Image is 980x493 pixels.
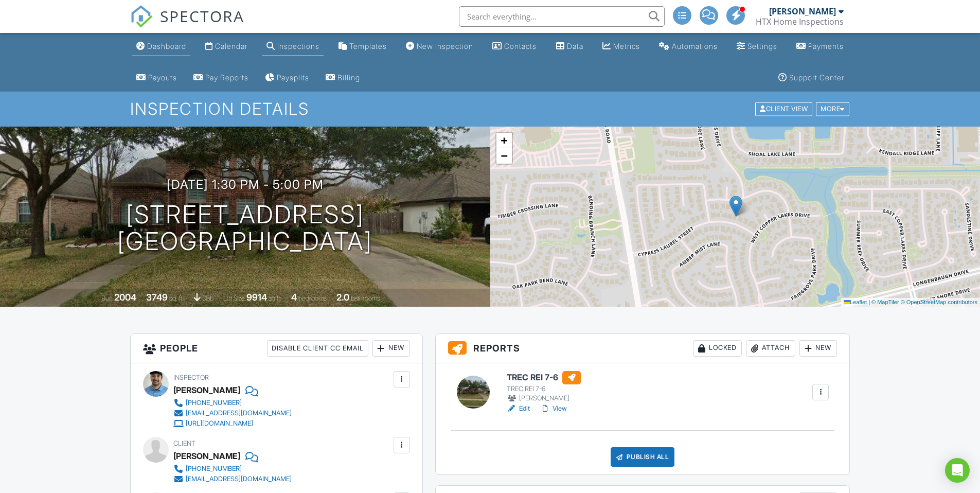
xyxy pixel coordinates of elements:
[372,340,410,357] div: New
[130,5,153,28] img: The Best Home Inspection Software - Spectora
[267,340,368,357] div: Disable Client CC Email
[186,419,253,428] div: [URL][DOMAIN_NAME]
[186,465,242,473] div: [PHONE_NUMBER]
[655,37,722,56] a: Automations (Advanced)
[132,37,190,56] a: Dashboard
[729,196,742,217] img: Marker
[868,299,870,305] span: |
[132,68,181,87] a: Payouts
[336,292,349,303] div: 2.0
[755,102,812,116] div: Client View
[792,37,848,56] a: Payments
[501,149,507,162] span: −
[173,464,292,474] a: [PHONE_NUMBER]
[146,292,168,303] div: 3749
[746,340,795,357] div: Attach
[789,73,844,82] div: Support Center
[130,100,850,118] h1: Inspection Details
[262,37,324,56] a: Inspections
[756,16,844,27] div: HTX Home Inspections
[148,73,177,82] div: Payouts
[507,371,581,404] a: TREC REI 7-6 TREC REI 7-6 [PERSON_NAME]
[205,73,248,82] div: Pay Reports
[417,42,473,50] div: New Inspection
[567,42,583,50] div: Data
[167,178,324,191] h3: [DATE] 1:30 pm - 5:00 pm
[269,294,281,302] span: sq.ft.
[501,134,507,147] span: +
[733,37,781,56] a: Settings
[507,393,581,403] div: [PERSON_NAME]
[613,42,640,50] div: Metrics
[173,448,240,464] div: [PERSON_NAME]
[173,439,195,447] span: Client
[322,68,364,87] a: Billing
[552,37,587,56] a: Data
[131,334,422,363] h3: People
[337,73,360,82] div: Billing
[496,133,512,148] a: Zoom in
[507,385,581,393] div: TREC REI 7-6
[186,409,292,417] div: [EMAIL_ADDRESS][DOMAIN_NAME]
[173,382,240,398] div: [PERSON_NAME]
[598,37,644,56] a: Metrics
[160,5,244,27] span: SPECTORA
[402,37,477,56] a: New Inspection
[504,42,537,50] div: Contacts
[261,68,313,87] a: Paysplits
[173,474,292,484] a: [EMAIL_ADDRESS][DOMAIN_NAME]
[117,201,372,256] h1: [STREET_ADDRESS] [GEOGRAPHIC_DATA]
[223,294,245,302] span: Lot Size
[186,475,292,483] div: [EMAIL_ADDRESS][DOMAIN_NAME]
[277,73,309,82] div: Paysplits
[540,403,567,414] a: View
[672,42,718,50] div: Automations
[173,374,209,381] span: Inspector
[774,68,848,87] a: Support Center
[114,292,136,303] div: 2004
[130,14,244,36] a: SPECTORA
[871,299,899,305] a: © MapTiler
[945,458,970,483] div: Open Intercom Messenger
[488,37,541,56] a: Contacts
[901,299,977,305] a: © OpenStreetMap contributors
[507,403,530,414] a: Edit
[298,294,327,302] span: bedrooms
[215,42,247,50] div: Calendar
[693,340,742,357] div: Locked
[769,6,836,16] div: [PERSON_NAME]
[496,148,512,164] a: Zoom out
[507,371,581,384] h6: TREC REI 7-6
[173,418,292,429] a: [URL][DOMAIN_NAME]
[277,42,319,50] div: Inspections
[202,294,213,302] span: slab
[747,42,777,50] div: Settings
[459,6,665,27] input: Search everything...
[147,42,186,50] div: Dashboard
[436,334,850,363] h3: Reports
[291,292,297,303] div: 4
[351,294,380,302] span: bathrooms
[349,42,387,50] div: Templates
[754,104,815,112] a: Client View
[189,68,253,87] a: Pay Reports
[611,447,675,467] div: Publish All
[101,294,113,302] span: Built
[844,299,867,305] a: Leaflet
[334,37,391,56] a: Templates
[173,408,292,418] a: [EMAIL_ADDRESS][DOMAIN_NAME]
[799,340,837,357] div: New
[808,42,844,50] div: Payments
[186,399,242,407] div: [PHONE_NUMBER]
[246,292,267,303] div: 9914
[816,102,849,116] div: More
[201,37,252,56] a: Calendar
[169,294,184,302] span: sq. ft.
[173,398,292,408] a: [PHONE_NUMBER]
